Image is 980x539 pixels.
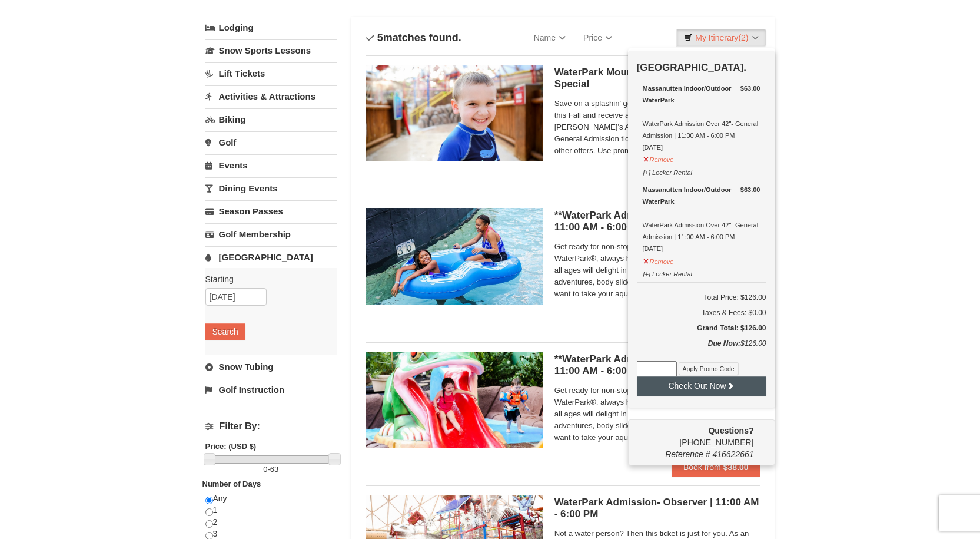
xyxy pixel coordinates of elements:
[205,273,328,285] label: Starting
[205,108,337,130] a: Biking
[676,29,766,47] a: My Itinerary(2)
[554,241,760,300] span: Get ready for non-stop thrills at the Massanutten WaterPark®, always heated to 84° Fahrenheit. Ch...
[202,480,261,488] strong: Number of Days
[554,210,760,233] h5: **WaterPark Admission - Over 42” Tall | 11:00 AM - 6:00 PM
[643,184,760,254] div: WaterPark Admission Over 42"- General Admission | 11:00 AM - 6:00 PM [DATE]
[643,253,675,267] button: Remove
[554,385,760,444] span: Get ready for non-stop thrills at the Massanutten WaterPark®, always heated to 84° Fahrenheit. Ch...
[708,339,740,348] strong: Due Now:
[637,322,766,334] h5: Grand Total: $126.00
[740,184,760,196] strong: $63.00
[525,26,574,49] a: Name
[366,208,543,305] img: 6619917-726-5d57f225.jpg
[637,338,766,361] div: $126.00
[637,425,754,447] span: [PHONE_NUMBER]
[643,82,760,153] div: WaterPark Admission Over 42"- General Admission | 11:00 AM - 6:00 PM [DATE]
[205,356,337,378] a: Snow Tubing
[554,67,760,90] h5: WaterPark Mountain Harvest [DATE] Special
[665,449,710,459] span: Reference #
[205,200,337,222] a: Season Passes
[637,307,766,319] div: Taxes & Fees: $0.00
[205,442,257,451] strong: Price: (USD $)
[723,462,749,472] strong: $38.00
[366,65,543,161] img: 6619917-1412-d332ca3f.jpg
[637,376,766,395] button: Check Out Now
[263,465,267,474] span: 0
[270,465,278,474] span: 63
[554,353,760,377] h5: **WaterPark Admission - Under 42” Tall | 11:00 AM - 6:00 PM
[205,177,337,199] a: Dining Events
[643,151,675,166] button: Remove
[637,62,746,73] strong: [GEOGRAPHIC_DATA].
[205,223,337,245] a: Golf Membership
[574,26,621,49] a: Price
[205,464,337,475] label: -
[554,98,760,157] span: Save on a splashin' good time at Massanutten WaterPark this Fall and receive a free $5 Arcade Car...
[205,131,337,153] a: Golf
[738,33,748,42] span: (2)
[554,497,760,520] h5: WaterPark Admission- Observer | 11:00 AM - 6:00 PM
[205,17,337,38] a: Lodging
[708,426,753,435] strong: Questions?
[740,82,760,94] strong: $63.00
[205,246,337,268] a: [GEOGRAPHIC_DATA]
[205,379,337,401] a: Golf Instruction
[377,32,383,44] span: 5
[643,184,760,207] div: Massanutten Indoor/Outdoor WaterPark
[643,82,760,106] div: Massanutten Indoor/Outdoor WaterPark
[366,352,543,448] img: 6619917-738-d4d758dd.jpg
[679,362,739,375] button: Apply Promo Code
[205,154,337,176] a: Events
[205,85,337,107] a: Activities & Attractions
[683,462,721,472] span: Book from
[712,449,753,459] span: 416622661
[672,458,760,477] button: Book from $38.00
[643,265,693,280] button: [+] Locker Rental
[205,62,337,84] a: Lift Tickets
[205,323,245,340] button: Search
[637,292,766,303] h6: Total Price: $126.00
[643,164,693,178] button: [+] Locker Rental
[366,32,461,44] h4: matches found.
[205,421,337,432] h4: Filter By:
[205,39,337,61] a: Snow Sports Lessons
